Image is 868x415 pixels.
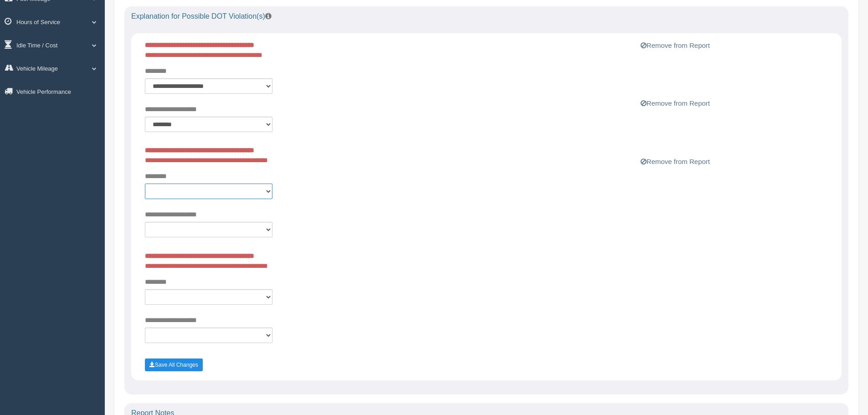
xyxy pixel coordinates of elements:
button: Remove from Report [638,98,713,109]
button: Remove from Report [638,40,713,51]
button: Save [145,359,203,371]
div: Explanation for Possible DOT Violation(s) [124,6,848,26]
button: Remove from Report [638,156,713,167]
